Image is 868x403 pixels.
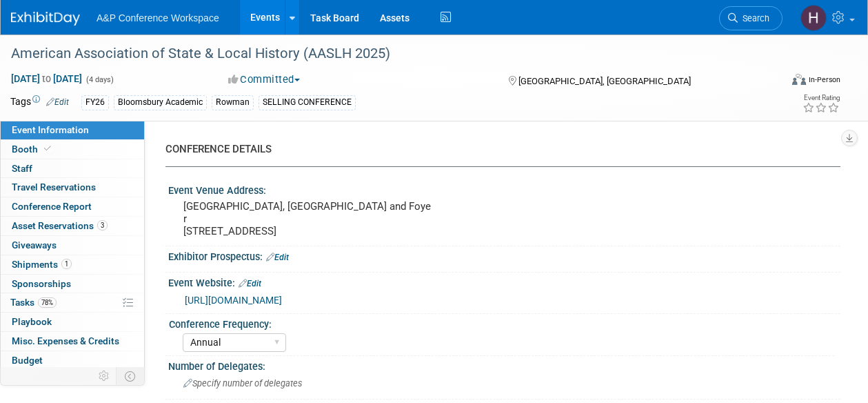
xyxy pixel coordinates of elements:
div: FY26 [81,95,109,110]
a: Travel Reservations [1,178,144,197]
div: In-Person [808,75,840,85]
a: Edit [46,97,69,107]
a: Misc. Expenses & Credits [1,332,144,351]
span: Playbook [12,316,52,327]
img: Hannah Siegel [800,5,827,31]
i: Booth reservation complete [44,145,51,153]
a: [URL][DOMAIN_NAME] [185,295,282,306]
span: Staff [12,163,32,174]
a: Staff [1,159,144,178]
td: Personalize Event Tab Strip [92,367,117,385]
td: Tags [10,95,69,110]
span: Search [738,13,769,23]
span: (4 days) [85,75,114,84]
span: 78% [38,297,57,308]
a: Search [719,6,783,30]
span: Conference Report [12,201,92,212]
a: Edit [239,279,261,288]
a: Edit [266,253,289,262]
div: Number of Delegates: [168,356,840,373]
div: American Association of State & Local History (AASLH 2025) [6,41,769,66]
span: Event Information [12,124,89,135]
span: Sponsorships [12,278,71,289]
span: 3 [97,220,108,230]
span: Booth [12,144,54,155]
div: Conference Frequency: [169,314,834,331]
div: Bloomsbury Academic [114,95,207,110]
span: 1 [61,259,72,269]
a: Tasks78% [1,293,144,312]
span: Tasks [10,297,57,308]
img: ExhibitDay [11,12,80,26]
a: Conference Report [1,197,144,216]
td: Toggle Event Tabs [117,367,145,385]
span: Travel Reservations [12,181,96,193]
a: Event Information [1,121,144,139]
a: Playbook [1,313,144,331]
div: Event Format [719,72,840,92]
span: Specify number of delegates [183,378,302,389]
pre: [GEOGRAPHIC_DATA], [GEOGRAPHIC_DATA] and Foyer [STREET_ADDRESS] [183,200,433,237]
span: [GEOGRAPHIC_DATA], [GEOGRAPHIC_DATA] [518,76,691,86]
a: Giveaways [1,236,144,255]
span: A&P Conference Workspace [97,12,219,23]
div: Rowman [212,95,254,110]
span: Budget [12,355,43,366]
div: CONFERENCE DETAILS [165,142,830,157]
div: Event Website: [168,273,840,291]
div: SELLING CONFERENCE [259,95,356,110]
div: Exhibitor Prospectus: [168,246,840,264]
span: to [40,73,53,84]
div: Event Venue Address: [168,180,840,197]
a: Booth [1,140,144,159]
a: Asset Reservations3 [1,217,144,235]
span: Shipments [12,259,72,270]
span: [DATE] [DATE] [10,72,83,85]
img: Format-Inperson.png [792,74,806,85]
a: Budget [1,351,144,370]
span: Asset Reservations [12,220,108,231]
span: Misc. Expenses & Credits [12,335,119,346]
span: Giveaways [12,239,57,250]
a: Shipments1 [1,255,144,274]
a: Sponsorships [1,275,144,293]
button: Committed [223,72,305,87]
div: Event Rating [803,95,840,101]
